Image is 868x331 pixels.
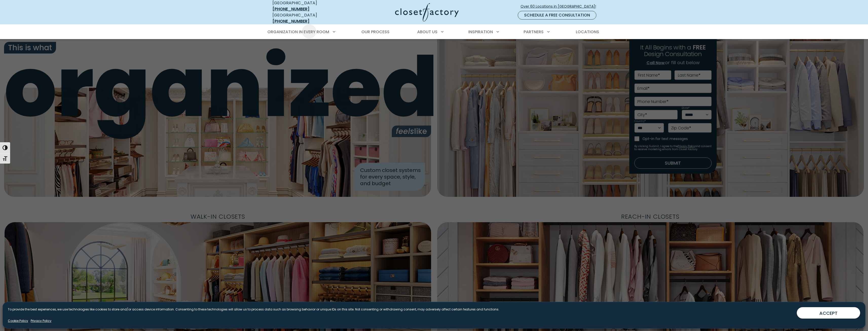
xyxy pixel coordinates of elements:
[361,29,390,35] span: Our Process
[272,18,309,24] a: [PHONE_NUMBER]
[524,29,544,35] span: Partners
[417,29,437,35] span: About Us
[518,11,596,20] a: Schedule a Free Consultation
[797,307,860,319] button: ACCEPT
[8,307,499,312] p: To provide the best experiences, we use technologies like cookies to store and/or access device i...
[395,3,459,22] img: Closet Factory Logo
[272,12,346,24] div: [GEOGRAPHIC_DATA]
[576,29,599,35] span: Locations
[8,319,28,323] a: Cookie Policy
[264,25,604,39] nav: Primary Menu
[521,4,600,9] span: Over 60 Locations in [GEOGRAPHIC_DATA]!
[31,319,51,323] a: Privacy Policy
[468,29,493,35] span: Inspiration
[272,6,309,12] a: [PHONE_NUMBER]
[267,29,329,35] span: Organization in Every Room
[520,2,600,11] a: Over 60 Locations in [GEOGRAPHIC_DATA]!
